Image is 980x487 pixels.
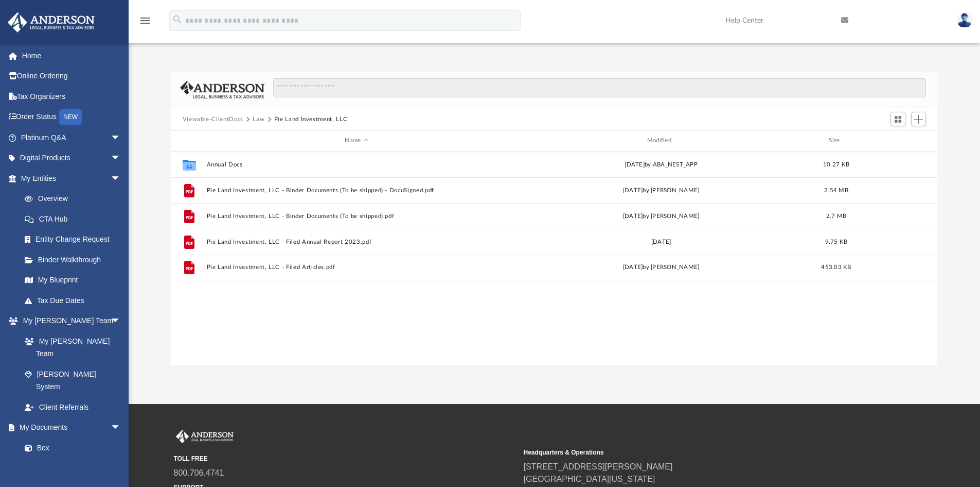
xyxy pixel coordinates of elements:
small: TOLL FREE [174,454,516,463]
a: My [PERSON_NAME] Team [14,331,126,364]
img: User Pic [957,13,972,28]
a: [GEOGRAPHIC_DATA][US_STATE] [524,475,655,483]
div: [DATE] by ABA_NEST_APP [511,160,811,169]
a: Entity Change Request [14,229,136,250]
button: Viewable-ClientDocs [183,115,243,124]
i: menu [139,14,151,27]
small: Headquarters & Operations [524,448,866,457]
button: Annual Docs [206,161,506,168]
button: Pie Land Investment, LLC - Binder Documents (To be shipped) - DocuSigned.pdf [206,187,506,194]
div: [DATE] by [PERSON_NAME] [511,186,811,195]
a: Binder Walkthrough [14,249,136,270]
div: [DATE] by [PERSON_NAME] [511,211,811,221]
span: 9.75 KB [825,239,847,244]
div: Name [206,136,506,145]
input: Search files and folders [273,78,926,97]
a: Overview [14,189,136,209]
a: My Entitiesarrow_drop_down [7,168,136,189]
a: CTA Hub [14,209,136,229]
div: grid [171,152,938,365]
button: Pie Land Investment, LLC - Filed Articles.pdf [206,264,506,271]
span: 10.27 KB [823,161,849,167]
div: [DATE] [511,237,811,246]
a: Digital Productsarrow_drop_down [7,148,136,169]
button: Pie Land Investment, LLC - Binder Documents (To be shipped).pdf [206,213,506,220]
span: arrow_drop_down [111,417,131,439]
i: search [172,14,183,25]
button: Switch to Grid View [890,112,906,126]
button: Add [911,112,926,126]
a: Client Referrals [14,397,131,417]
a: Tax Due Dates [14,290,136,311]
button: Pie Land Investment, LLC - Filed Annual Report 2023.pdf [206,239,506,245]
a: My Documentsarrow_drop_down [7,417,131,438]
a: My Blueprint [14,270,131,291]
span: arrow_drop_down [111,148,131,169]
a: [STREET_ADDRESS][PERSON_NAME] [524,462,673,471]
a: 800.706.4741 [174,468,224,477]
a: Home [7,45,136,66]
span: 2.54 MB [824,187,848,193]
div: NEW [59,109,82,125]
a: Box [14,438,126,458]
button: Pie Land Investment, LLC [274,115,348,124]
div: id [176,136,202,145]
button: Law [253,115,264,124]
div: Modified [511,136,811,145]
span: arrow_drop_down [111,127,131,148]
a: Order StatusNEW [7,107,136,128]
img: Anderson Advisors Platinum Portal [174,430,236,443]
div: id [861,136,933,145]
a: [PERSON_NAME] System [14,364,131,397]
span: arrow_drop_down [111,168,131,189]
a: Online Ordering [7,66,136,87]
span: arrow_drop_down [111,311,131,332]
a: menu [139,20,151,27]
a: Platinum Q&Aarrow_drop_down [7,127,136,148]
div: Size [815,136,857,145]
span: 2.7 MB [826,213,846,219]
div: [DATE] by [PERSON_NAME] [511,263,811,272]
a: My [PERSON_NAME] Teamarrow_drop_down [7,311,131,331]
span: 453.03 KB [821,264,851,270]
img: Anderson Advisors Platinum Portal [5,12,98,32]
a: Tax Organizers [7,86,136,107]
